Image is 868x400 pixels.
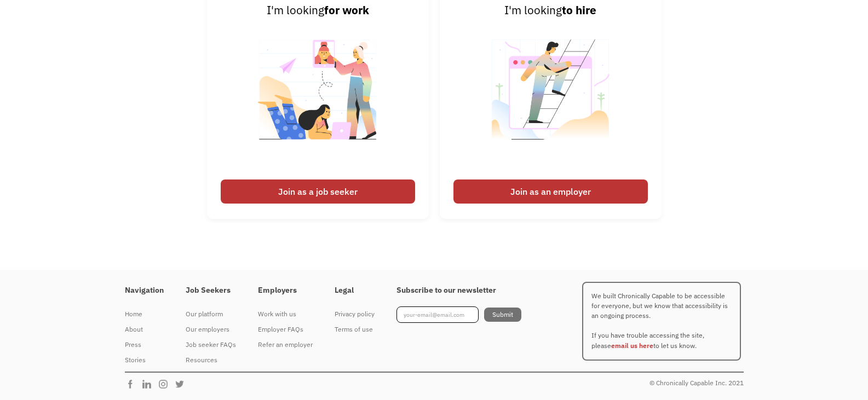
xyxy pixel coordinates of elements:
img: Chronically Capable Linkedin Page [141,379,158,390]
div: Join as a job seeker [221,179,415,204]
h4: Job Seekers [186,286,236,295]
div: Job seeker FAQs [186,338,236,351]
img: Chronically Capable Personalized Job Matching [250,19,386,174]
div: Stories [125,353,164,367]
div: I'm looking [453,2,648,19]
img: Chronically Capable Twitter Page [174,379,191,390]
strong: for work [324,3,369,18]
a: Employer FAQs [258,322,313,337]
p: We built Chronically Capable to be accessible for everyone, but we know that accessibility is an ... [582,282,741,361]
img: Chronically Capable Facebook Page [125,379,141,390]
div: Resources [186,353,236,367]
h4: Subscribe to our newsletter [396,286,521,295]
div: Our employers [186,323,236,336]
a: About [125,322,164,337]
a: Privacy policy [335,306,375,322]
div: Press [125,338,164,351]
div: Our platform [186,308,236,321]
h4: Navigation [125,286,164,295]
input: Submit [484,308,521,322]
a: Refer an employer [258,337,313,352]
div: Refer an employer [258,338,313,351]
div: Terms of use [335,323,375,336]
div: Employer FAQs [258,323,313,336]
div: Join as an employer [453,179,648,204]
h4: Employers [258,286,313,295]
a: Resources [186,352,236,368]
a: Our platform [186,306,236,322]
a: Stories [125,352,164,368]
a: Our employers [186,322,236,337]
div: Work with us [258,308,313,321]
div: About [125,323,164,336]
strong: to hire [562,3,596,18]
a: Terms of use [335,322,375,337]
h4: Legal [335,286,375,295]
form: Footer Newsletter [396,306,521,323]
a: Job seeker FAQs [186,337,236,352]
div: I'm looking [221,2,415,19]
a: Work with us [258,306,313,322]
a: email us here [611,341,653,350]
img: Chronically Capable Instagram Page [158,379,174,390]
a: Press [125,337,164,352]
div: Privacy policy [335,308,375,321]
a: Home [125,306,164,322]
input: your-email@email.com [396,306,479,323]
div: Home [125,308,164,321]
div: © Chronically Capable Inc. 2021 [649,376,744,390]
